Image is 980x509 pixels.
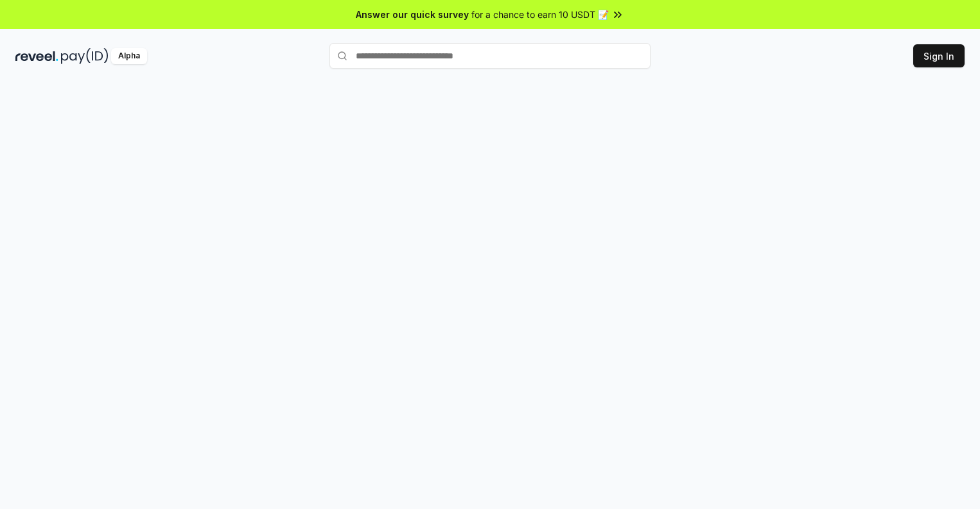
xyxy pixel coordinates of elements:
[356,8,469,21] span: Answer our quick survey
[111,48,147,64] div: Alpha
[15,48,58,64] img: reveel_dark
[913,44,965,67] button: Sign In
[471,8,609,21] span: for a chance to earn 10 USDT 📝
[61,48,109,64] img: pay_id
